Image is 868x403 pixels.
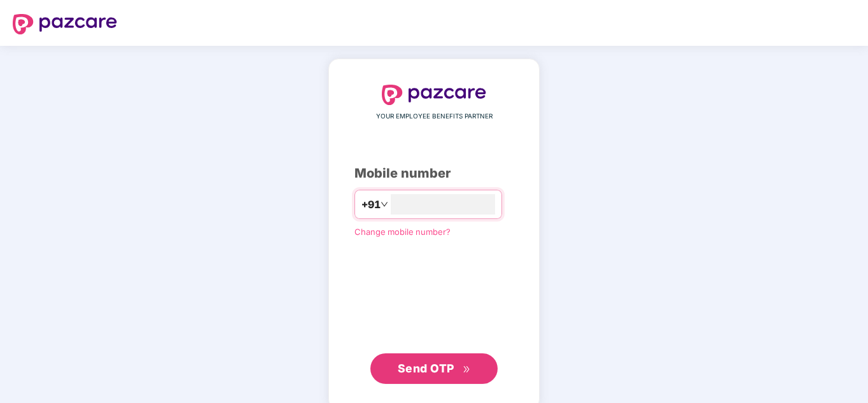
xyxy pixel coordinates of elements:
span: Send OTP [398,362,454,375]
span: YOUR EMPLOYEE BENEFITS PARTNER [376,111,493,122]
span: double-right [463,365,471,374]
button: Send OTPdouble-right [370,353,498,384]
img: logo [382,85,486,105]
span: +91 [361,197,381,213]
span: down [381,201,388,208]
div: Mobile number [354,164,514,183]
a: Change mobile number? [354,227,451,237]
img: logo [13,14,117,34]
